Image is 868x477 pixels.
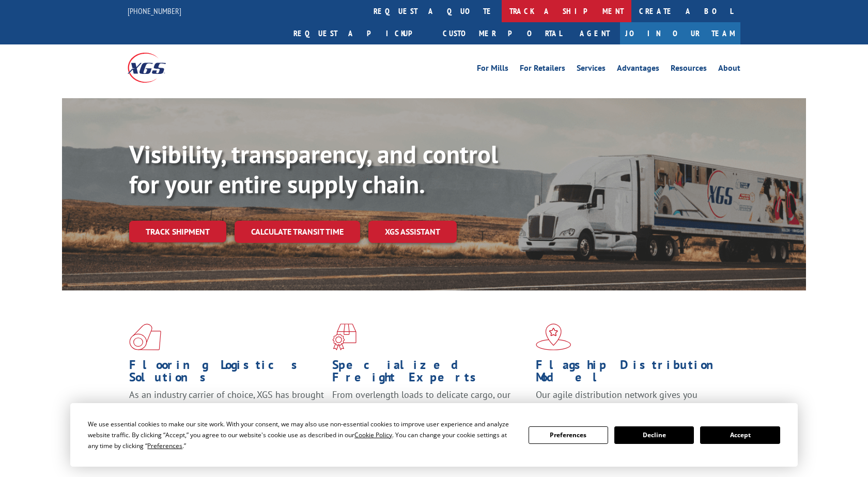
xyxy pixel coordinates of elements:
a: Request a pickup [286,22,435,44]
span: Cookie Policy [354,430,392,439]
a: Agent [569,22,620,44]
a: Track shipment [129,221,226,242]
button: Decline [614,426,694,444]
a: Resources [671,64,707,75]
h1: Flooring Logistics Solutions [129,359,324,389]
a: Calculate transit time [235,221,360,243]
a: For Retailers [520,64,565,75]
a: Customer Portal [435,22,569,44]
a: For Mills [477,64,508,75]
img: xgs-icon-flagship-distribution-model-red [536,324,571,350]
a: Advantages [617,64,659,75]
span: As an industry carrier of choice, XGS has brought innovation and dedication to flooring logistics... [129,389,324,425]
a: Join Our Team [620,22,740,44]
button: Preferences [529,426,608,444]
img: xgs-icon-focused-on-flooring-red [332,324,357,350]
a: XGS ASSISTANT [368,221,457,243]
div: Cookie Consent Prompt [70,403,798,467]
h1: Flagship Distribution Model [536,359,731,389]
p: From overlength loads to delicate cargo, our experienced staff knows the best way to move your fr... [332,389,528,435]
img: xgs-icon-total-supply-chain-intelligence-red [129,324,161,350]
button: Accept [700,426,780,444]
h1: Specialized Freight Experts [332,359,528,389]
div: We use essential cookies to make our site work. With your consent, we may also use non-essential ... [88,419,516,451]
b: Visibility, transparency, and control for your entire supply chain. [129,138,498,200]
a: Services [577,64,606,75]
a: About [718,64,740,75]
span: Preferences [147,441,182,450]
span: Our agile distribution network gives you nationwide inventory management on demand. [536,389,726,413]
a: [PHONE_NUMBER] [128,6,181,16]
